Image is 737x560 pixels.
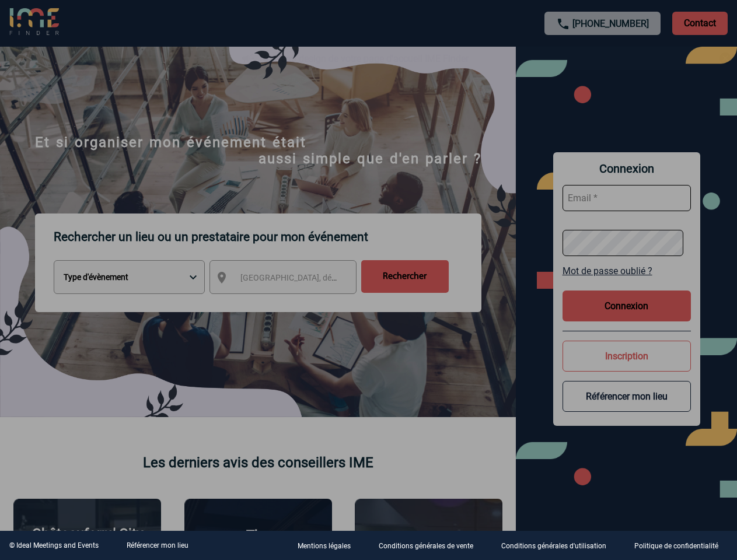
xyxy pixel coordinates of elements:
[369,540,492,551] a: Conditions générales de vente
[492,540,625,551] a: Conditions générales d'utilisation
[127,541,188,549] a: Référencer mon lieu
[288,540,369,551] a: Mentions légales
[379,542,473,551] p: Conditions générales de vente
[501,542,606,551] p: Conditions générales d'utilisation
[625,540,737,551] a: Politique de confidentialité
[634,542,718,551] p: Politique de confidentialité
[9,541,99,549] div: © Ideal Meetings and Events
[298,542,351,551] p: Mentions légales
